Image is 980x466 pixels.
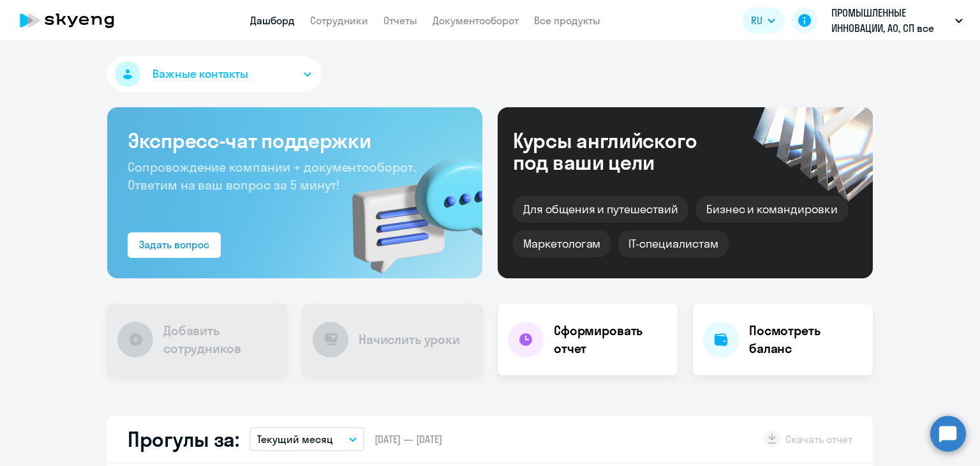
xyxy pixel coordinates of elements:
[513,130,731,173] div: Курсы английского под ваши цели
[128,128,462,153] h3: Экспресс-чат поддержки
[139,237,209,252] div: Задать вопрос
[433,14,519,27] a: Документооборот
[334,135,482,278] img: bg-img
[825,5,969,36] button: ПРОМЫШЛЕННЫЕ ИННОВАЦИИ, АО, СП все продукты
[163,322,277,357] h4: Добавить сотрудников
[831,5,950,36] p: ПРОМЫШЛЕННЫЕ ИННОВАЦИИ, АО, СП все продукты
[742,8,784,33] button: RU
[513,196,688,223] div: Для общения и путешествий
[257,432,333,447] p: Текущий месяц
[749,322,863,357] h4: Посмотреть баланс
[128,159,416,193] span: Сопровождение компании + документооборот. Ответим на ваш вопрос за 5 минут!
[383,14,417,27] a: Отчеты
[751,13,762,28] span: RU
[618,230,728,257] div: IT-специалистам
[359,331,460,349] h4: Начислить уроки
[128,426,239,452] h2: Прогулы за:
[554,322,667,357] h4: Сформировать отчет
[249,427,364,451] button: Текущий месяц
[696,196,848,223] div: Бизнес и командировки
[128,232,221,258] button: Задать вопрос
[152,66,248,82] span: Важные контакты
[513,230,611,257] div: Маркетологам
[534,14,600,27] a: Все продукты
[310,14,368,27] a: Сотрудники
[375,432,442,446] span: [DATE] — [DATE]
[107,56,322,92] button: Важные контакты
[250,14,295,27] a: Дашборд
